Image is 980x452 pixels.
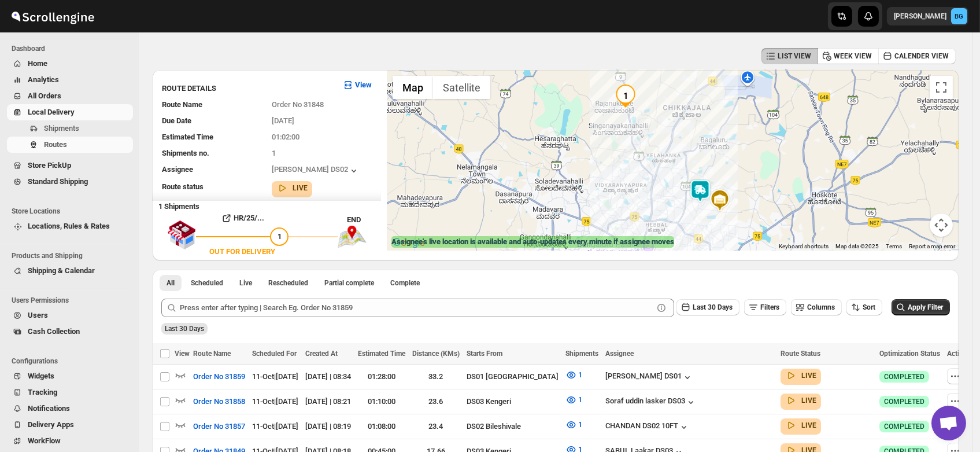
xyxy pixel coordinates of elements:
[278,232,282,241] span: 1
[412,371,460,383] div: 33.2
[12,357,133,366] span: Configurations
[162,83,333,94] h3: ROUTE DETAILS
[801,372,816,380] b: LIVE
[335,76,379,94] button: View
[12,44,133,53] span: Dashboard
[761,48,818,64] button: LIST VIEW
[467,421,559,432] div: DS02 Bileshivale
[272,100,324,109] span: Order No 31848
[894,52,949,61] span: CALENDER VIEW
[884,372,924,381] span: COMPLETED
[7,120,133,137] button: Shipments
[7,384,133,400] button: Tracking
[162,133,213,141] span: Estimated Time
[28,266,95,275] span: Shipping & Calendar
[28,311,48,319] span: Users
[193,350,231,358] span: Route Name
[9,2,96,31] img: ScrollEngine
[778,52,811,61] span: LIST VIEW
[801,421,816,429] b: LIVE
[565,350,598,358] span: Shipments
[175,350,190,358] span: View
[7,400,133,417] button: Notifications
[887,7,968,25] button: User menu
[268,278,308,288] span: Rescheduled
[191,278,223,288] span: Scheduled
[412,396,460,407] div: 23.6
[676,299,739,315] button: Last 30 Days
[28,222,110,230] span: Locations, Rules & Rates
[931,406,966,440] div: Open chat
[272,165,360,177] button: [PERSON_NAME] DS02
[160,275,182,291] button: All routes
[605,396,697,408] div: Soraf uddin lasker DS03
[605,421,690,433] button: CHANDAN DS02 10FT
[196,209,289,227] button: HR/25/...
[28,108,75,116] span: Local Delivery
[801,396,816,405] b: LIVE
[884,422,924,431] span: COMPLETED
[28,404,70,413] span: Notifications
[28,420,74,429] span: Delivery Apps
[779,242,829,251] button: Keyboard shortcuts
[578,395,582,404] span: 1
[358,421,405,432] div: 01:08:00
[162,116,191,125] span: Due Date
[835,243,879,249] span: Map data ©2025
[162,165,193,174] span: Assignee
[785,395,816,406] button: LIVE
[28,161,71,170] span: Store PickUp
[28,436,61,445] span: WorkFlow
[467,396,559,407] div: DS03 Kengeri
[412,421,460,432] div: 23.4
[7,137,133,153] button: Routes
[605,372,693,383] button: [PERSON_NAME] DS01
[358,371,405,383] div: 01:28:00
[338,226,367,248] img: trip_end.png
[433,76,490,99] button: Show satellite imagery
[305,350,338,358] span: Created At
[28,59,47,68] span: Home
[252,350,297,358] span: Scheduled For
[153,196,199,211] b: 1 Shipments
[28,75,59,84] span: Analytics
[186,368,252,386] button: Order No 31859
[878,48,956,64] button: CALENDER VIEW
[930,76,953,99] button: Toggle fullscreen view
[12,296,133,305] span: Users Permissions
[193,396,245,407] span: Order No 31858
[186,417,252,436] button: Order No 31857
[879,350,940,358] span: Optimization Status
[693,303,733,311] span: Last 30 Days
[7,56,133,72] button: Home
[863,303,875,311] span: Sort
[186,392,252,411] button: Order No 31858
[276,182,308,194] button: LIVE
[193,371,245,383] span: Order No 31859
[578,370,582,379] span: 1
[834,52,872,61] span: WEEK VIEW
[7,417,133,433] button: Delivery Apps
[894,12,946,21] p: [PERSON_NAME]
[272,133,299,141] span: 01:02:00
[28,177,88,186] span: Standard Shipping
[272,116,294,125] span: [DATE]
[239,278,252,288] span: Live
[744,299,786,315] button: Filters
[28,372,54,380] span: Widgets
[908,303,943,311] span: Apply Filter
[578,420,582,429] span: 1
[209,246,275,258] div: OUT FOR DELIVERY
[605,350,634,358] span: Assignee
[390,278,420,288] span: Complete
[892,299,950,315] button: Apply Filter
[393,76,433,99] button: Show street map
[412,350,460,358] span: Distance (KMs)
[930,214,953,237] button: Map camera controls
[955,13,964,20] text: BG
[272,149,276,157] span: 1
[180,299,653,317] input: Press enter after typing | Search Eg. Order No 31859
[252,397,298,406] span: 11-Oct | [DATE]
